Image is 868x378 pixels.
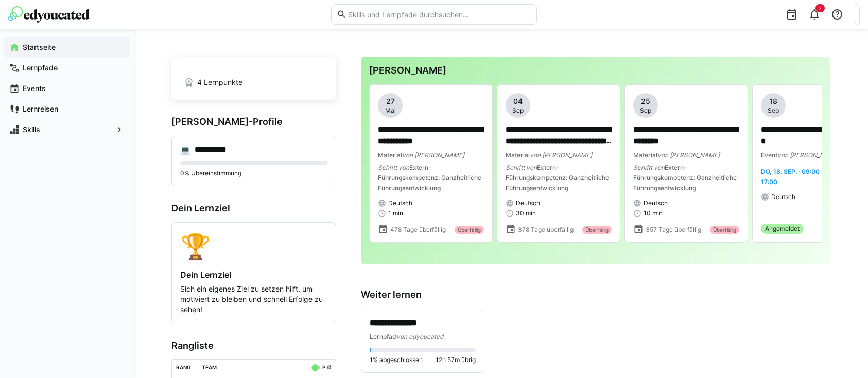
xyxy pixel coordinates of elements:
[180,231,327,261] div: 🏆
[180,145,190,155] div: 💻️
[644,199,668,207] span: Deutsch
[369,65,822,76] h3: [PERSON_NAME]
[769,96,777,106] span: 18
[633,151,657,159] span: Material
[202,364,217,370] div: Team
[644,209,663,218] span: 10 min
[710,226,739,234] div: Überfällig
[180,269,327,280] h4: Dein Lernziel
[327,362,332,371] a: ø
[582,226,612,234] div: Überfällig
[171,116,336,128] h3: [PERSON_NAME]-Profile
[402,151,464,159] span: von [PERSON_NAME]
[512,106,524,115] span: Sep
[171,340,336,351] h3: Rangliste
[385,106,396,115] span: Mai
[388,209,403,218] span: 1 min
[396,333,443,340] span: von edyoucated
[378,164,481,192] span: Extern- Führungskompetenz: Ganzheitliche Führungsentwicklung
[513,96,523,106] span: 04
[361,289,830,300] h3: Weiter lernen
[657,151,720,159] span: von [PERSON_NAME]
[390,226,446,234] span: 478 Tage überfällig
[388,199,412,207] span: Deutsch
[506,151,530,159] span: Material
[633,164,665,171] span: Schritt von
[319,364,325,370] div: LP
[176,364,191,370] div: Rang
[640,106,651,115] span: Sep
[530,151,592,159] span: von [PERSON_NAME]
[197,77,242,87] span: 4 Lernpunkte
[819,5,822,11] span: 2
[180,169,327,177] p: 0% Übereinstimmung
[633,164,737,192] span: Extern- Führungskompetenz: Ganzheitliche Führungsentwicklung
[378,164,409,171] span: Schritt von
[777,151,840,159] span: von [PERSON_NAME]
[518,226,574,234] span: 378 Tage überfällig
[761,151,777,159] span: Event
[765,225,800,233] span: Angemeldet
[641,96,650,106] span: 25
[370,356,423,364] span: 1% abgeschlossen
[506,164,609,192] span: Extern- Führungskompetenz: Ganzheitliche Führungsentwicklung
[378,151,402,159] span: Material
[347,10,531,19] input: Skills und Lernpfade durchsuchen…
[506,164,537,171] span: Schritt von
[370,333,396,340] span: Lernpfad
[771,193,795,201] span: Deutsch
[768,106,779,115] span: Sep
[386,96,395,106] span: 27
[761,168,864,186] span: Do, 18. Sep. · 09:00 - Fr, 19. Sep. · 17:00
[436,356,476,364] span: 12h 57m übrig
[516,199,540,207] span: Deutsch
[455,226,484,234] div: Überfällig
[180,284,327,315] p: Sich ein eigenes Ziel zu setzen hilft, um motiviert zu bleiben und schnell Erfolge zu sehen!
[646,226,701,234] span: 357 Tage überfällig
[516,209,536,218] span: 30 min
[171,203,336,214] h3: Dein Lernziel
